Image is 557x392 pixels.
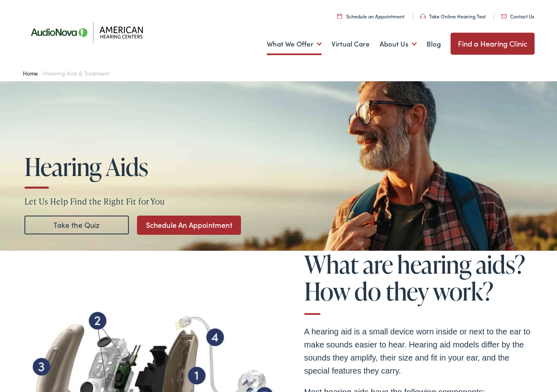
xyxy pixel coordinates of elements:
a: Virtual Care [332,29,370,59]
a: Blog [427,29,441,59]
a: Schedule An Appointment [137,216,241,235]
h2: What are hearing aids? How do they work? [304,251,535,315]
a: About Us [380,29,417,59]
a: Contact Us [501,13,534,20]
span: / [23,69,109,77]
img: utility icon [501,14,507,18]
a: Home [23,69,42,77]
img: utility icon [337,13,342,19]
a: Take Online Hearing Test [420,13,486,20]
p: A hearing aid is a small device worn inside or next to the ear to make sounds easier to hear. Hea... [304,325,535,377]
a: What We Offer [267,29,322,59]
img: utility icon [420,14,426,19]
a: Schedule an Appointment [337,13,404,20]
h1: Hearing Aids [24,153,272,180]
p: Let Us Help Find the Right Fit for You [24,195,533,207]
span: Hearing Aids & Treatment [45,69,109,77]
a: Find a Hearing Clinic [451,33,535,55]
a: Take the Quiz [24,216,129,234]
